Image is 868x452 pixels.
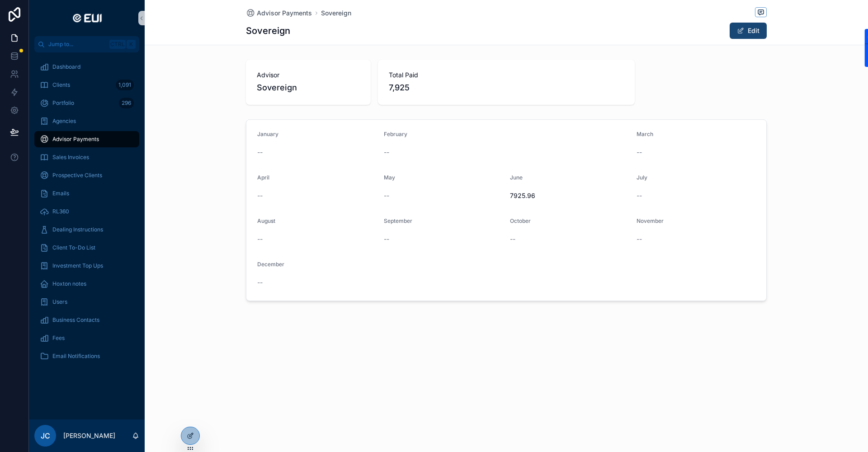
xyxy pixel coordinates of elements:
span: Business Contacts [52,316,99,324]
p: [PERSON_NAME] [63,431,115,440]
div: 1,091 [116,80,134,90]
a: Hoxton notes [34,276,139,292]
span: -- [257,191,263,200]
span: -- [384,235,389,244]
span: November [637,217,664,224]
a: Prospective Clients [34,167,139,184]
span: September [384,217,412,224]
span: May [384,174,395,181]
span: 7925.96 [510,191,629,200]
span: Ctrl [109,40,126,49]
a: Dashboard [34,59,139,75]
span: -- [510,235,515,244]
a: Advisor Payments [246,9,312,18]
a: RL360 [34,203,139,220]
a: Emails [34,185,139,202]
h1: Sovereign [246,24,290,37]
span: June [510,174,523,181]
span: Investment Top Ups [52,262,103,269]
span: Portfolio [52,99,74,107]
a: Portfolio296 [34,95,139,111]
span: 7,925 [389,81,624,94]
button: Edit [730,23,767,39]
a: Agencies [34,113,139,129]
span: -- [384,148,389,157]
span: December [257,261,284,268]
span: K [127,41,135,48]
span: Users [52,298,67,306]
span: Prospective Clients [52,172,102,179]
img: App logo [69,11,104,25]
span: RL360 [52,208,69,215]
span: February [384,131,407,137]
span: -- [637,191,642,200]
span: -- [257,278,263,287]
span: -- [384,191,389,200]
span: Client To-Do List [52,244,95,251]
span: Hoxton notes [52,280,86,287]
div: scrollable content [29,52,145,376]
span: August [257,217,275,224]
span: Advisor [257,71,360,80]
span: -- [257,148,263,157]
span: October [510,217,531,224]
div: 296 [119,98,134,108]
span: Advisor Payments [52,136,99,143]
a: Advisor Payments [34,131,139,147]
span: Dashboard [52,63,80,71]
a: Email Notifications [34,348,139,364]
a: Client To-Do List [34,240,139,256]
span: Email Notifications [52,353,100,360]
span: July [637,174,647,181]
span: -- [257,235,263,244]
span: March [637,131,653,137]
a: Fees [34,330,139,346]
span: January [257,131,278,137]
a: Users [34,294,139,310]
span: Emails [52,190,69,197]
a: Business Contacts [34,312,139,328]
span: Jump to... [48,41,106,48]
span: Sovereign [257,81,360,94]
span: Sales Invoices [52,154,89,161]
span: Fees [52,334,65,342]
span: Dealing Instructions [52,226,103,233]
a: Sovereign [321,9,351,18]
span: Clients [52,81,70,89]
a: Clients1,091 [34,77,139,93]
span: -- [637,148,642,157]
button: Jump to...CtrlK [34,36,139,52]
a: Dealing Instructions [34,221,139,238]
span: -- [637,235,642,244]
a: Sales Invoices [34,149,139,165]
a: Investment Top Ups [34,258,139,274]
span: Advisor Payments [257,9,312,18]
span: April [257,174,269,181]
span: Agencies [52,118,76,125]
span: JC [41,430,50,441]
span: Total Paid [389,71,624,80]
